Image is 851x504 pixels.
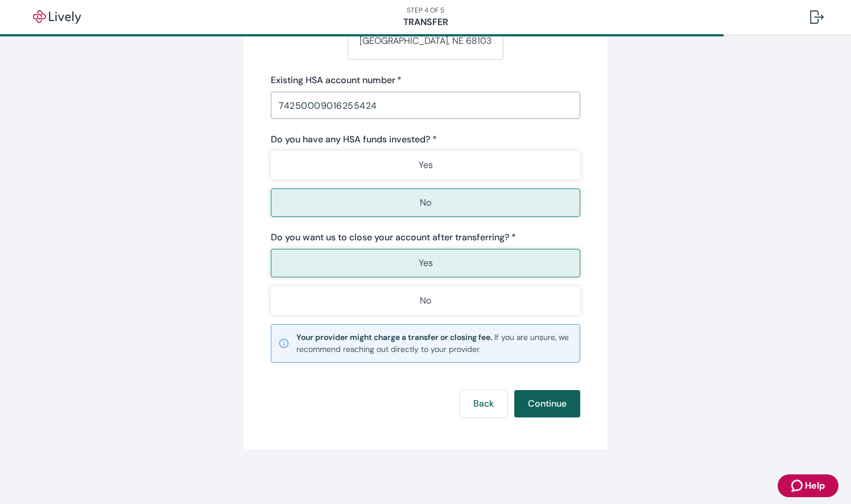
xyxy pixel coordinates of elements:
[460,390,507,417] button: Back
[360,34,491,48] p: [GEOGRAPHIC_DATA] , NE 68103
[271,73,402,87] label: Existing HSA account number
[805,479,825,493] span: Help
[271,151,580,179] button: Yes
[271,189,580,217] button: No
[271,231,516,244] label: Do you want us to close your account after transferring? *
[801,3,833,31] button: Log out
[420,294,431,308] p: No
[419,256,433,270] p: Yes
[25,10,89,24] img: Lively
[296,331,573,355] small: If you are unsure, we recommend reaching out directly to your provider.
[420,196,431,210] p: No
[419,158,433,172] p: Yes
[296,332,492,342] strong: Your provider might charge a transfer or closing fee.
[514,390,580,417] button: Continue
[271,286,580,315] button: No
[791,479,805,493] svg: Zendesk support icon
[271,249,580,277] button: Yes
[778,474,838,497] button: Zendesk support iconHelp
[271,133,437,146] label: Do you have any HSA funds invested? *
